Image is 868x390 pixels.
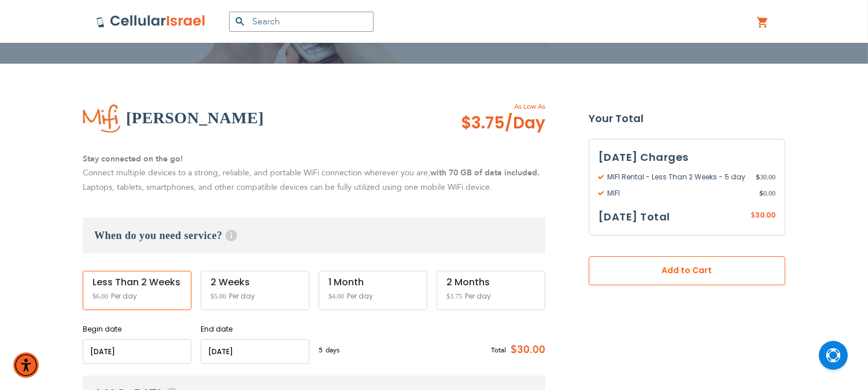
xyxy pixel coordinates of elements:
h2: [PERSON_NAME] [126,106,264,130]
div: Less Than 2 Weeks [93,277,182,288]
span: Total [491,345,506,355]
span: Per day [347,291,373,301]
p: Connect multiple devices to a strong, reliable, and portable WiFi connection wherever you are, La... [83,152,545,195]
span: $6.00 [93,292,108,300]
span: MIFI Rental - Less Than 2 Weeks - 5 day [599,172,756,182]
span: $ [751,211,755,221]
strong: Stay connected on the go! [83,153,183,164]
span: $4.00 [328,292,344,300]
button: Add to Cart [589,256,785,285]
span: $5.00 [210,292,226,300]
span: Per day [465,291,491,301]
span: $3.75 [446,292,462,300]
span: 0.00 [759,188,775,198]
h3: When do you need service? [83,218,545,253]
span: As Low As [430,101,545,112]
span: $3.75 [461,112,545,135]
input: MM/DD/YYYY [83,339,191,364]
span: /Day [505,112,545,135]
label: Begin date [83,324,191,334]
span: 30.00 [755,210,775,220]
div: 1 Month [328,277,418,288]
span: $30.00 [506,341,545,359]
h3: [DATE] Total [599,208,670,226]
span: Per day [229,291,255,301]
span: $ [756,172,760,182]
span: $ [759,188,763,198]
h3: [DATE] Charges [599,149,775,166]
img: Cellular Israel Logo [96,14,206,28]
strong: with 70 GB of data included. [430,167,540,178]
div: 2 Months [446,277,535,288]
div: Accessibility Menu [13,352,39,378]
span: 5 [319,345,326,355]
img: MIFI Rental [83,103,120,133]
input: Search [229,12,374,32]
span: days [326,345,339,355]
span: 30.00 [756,172,775,182]
span: Help [226,230,237,241]
strong: Your Total [589,110,785,127]
div: 2 Weeks [210,277,300,288]
input: MM/DD/YYYY [201,339,309,364]
label: End date [201,324,309,334]
span: Per day [111,291,137,301]
span: Add to Cart [627,264,747,277]
span: MIFI [599,188,759,198]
